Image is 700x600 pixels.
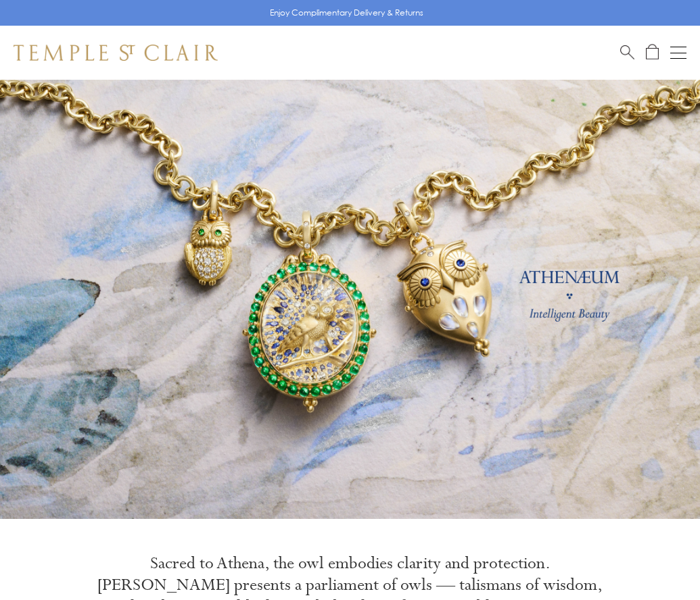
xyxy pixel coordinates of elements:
img: Temple St. Clair [14,45,218,61]
a: Open Shopping Bag [646,44,659,61]
p: Enjoy Complimentary Delivery & Returns [270,6,423,20]
a: Search [620,44,634,61]
button: Open navigation [670,45,686,61]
